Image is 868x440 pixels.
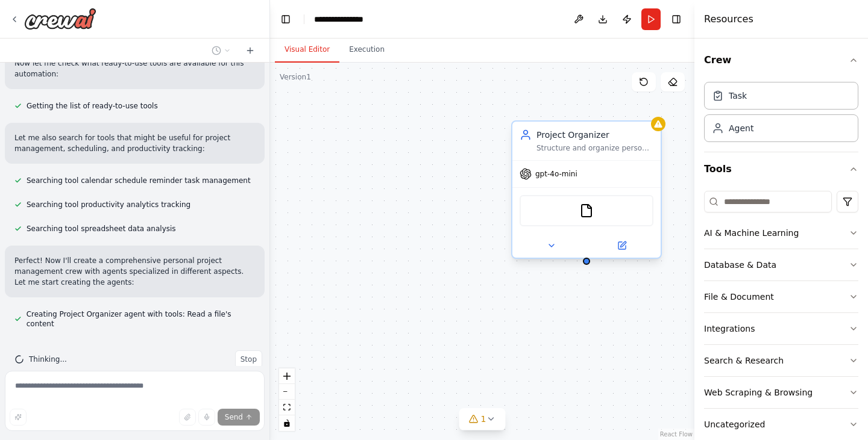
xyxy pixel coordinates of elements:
[241,355,257,364] span: Stop
[314,13,374,25] nav: breadcrumb
[241,43,260,58] button: Start a new chat
[704,249,858,280] button: Database & Data
[536,129,653,141] div: Project Organizer
[279,368,295,431] div: React Flow controls
[704,227,799,239] div: AI & Machine Learning
[704,418,765,430] div: Uncategorized
[339,37,394,63] button: Execution
[14,132,255,154] p: Let me also search for tools that might be useful for project management, scheduling, and product...
[14,58,255,79] p: Now let me check what ready-to-use tools are available for this automation:
[279,384,295,400] button: zoom out
[704,345,858,376] button: Search & Research
[704,217,858,249] button: AI & Machine Learning
[10,409,27,426] button: Improve this prompt
[179,409,196,426] button: Upload files
[704,152,858,186] button: Tools
[704,386,813,398] div: Web Scraping & Browsing
[704,355,784,367] div: Search & Research
[279,415,295,431] button: toggle interactivity
[29,355,67,364] span: Thinking...
[459,408,506,430] button: 1
[704,281,858,312] button: File & Document
[24,8,96,29] img: Logo
[27,309,255,329] span: Creating Project Organizer agent with tools: Read a file's content
[207,43,236,58] button: Switch to previous chat
[704,43,858,77] button: Crew
[280,72,311,82] div: Version 1
[660,431,693,438] a: React Flow attribution
[14,255,255,288] p: Perfect! Now I'll create a comprehensive personal project management crew with agents specialized...
[704,291,774,303] div: File & Document
[27,101,158,111] span: Getting the list of ready-to-use tools
[27,176,251,185] span: Searching tool calendar schedule reminder task management
[275,37,339,63] button: Visual Editor
[704,409,858,440] button: Uncategorized
[277,11,294,28] button: Hide left sidebar
[225,412,243,422] span: Send
[668,11,685,28] button: Hide right sidebar
[27,224,176,234] span: Searching tool spreadsheet data analysis
[279,368,295,384] button: zoom in
[279,400,295,415] button: fit view
[704,259,776,271] div: Database & Data
[704,313,858,344] button: Integrations
[198,409,215,426] button: Click to speak your automation idea
[535,169,577,179] span: gpt-4o-mini
[704,77,858,152] div: Crew
[511,123,662,261] div: Project OrganizerStructure and organize personal projects by breaking them down into manageable t...
[218,409,260,426] button: Send
[579,203,594,218] img: FileReadTool
[588,238,656,253] button: Open in side panel
[704,377,858,408] button: Web Scraping & Browsing
[729,90,747,102] div: Task
[235,350,262,368] button: Stop
[27,200,190,209] span: Searching tool productivity analytics tracking
[536,143,653,153] div: Structure and organize personal projects by breaking them down into manageable tasks, setting pri...
[704,12,753,26] h4: Resources
[729,122,753,134] div: Agent
[704,323,755,335] div: Integrations
[481,413,486,425] span: 1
